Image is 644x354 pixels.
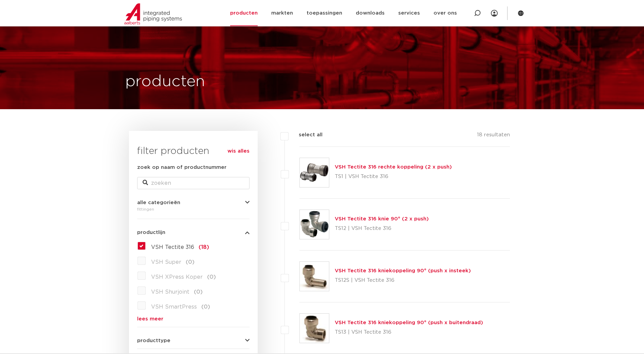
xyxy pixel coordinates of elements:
a: VSH Tectite 316 kniekoppeling 90° (push x buitendraad) [335,320,483,325]
label: zoek op naam of productnummer [137,163,226,172]
a: VSH Tectite 316 kniekoppeling 90° (push x insteek) [335,268,471,273]
img: Thumbnail for VSH Tectite 316 kniekoppeling 90° (push x insteek) [300,262,329,291]
span: producttype [137,338,170,343]
p: TS13 | VSH Tectite 316 [335,327,483,338]
p: 18 resultaten [477,131,510,141]
span: (0) [207,274,216,280]
span: (0) [201,304,210,310]
span: (0) [194,289,203,295]
span: alle categorieën [137,200,180,205]
label: select all [289,131,323,139]
span: VSH Tectite 316 [151,244,194,250]
button: alle categorieën [137,200,250,205]
a: VSH Tectite 316 knie 90° (2 x push) [335,216,429,221]
a: lees meer [137,316,250,321]
span: (18) [199,244,209,250]
a: VSH Tectite 316 rechte koppeling (2 x push) [335,164,452,170]
button: productlijn [137,230,250,235]
p: TS12S | VSH Tectite 316 [335,275,471,286]
div: fittingen [137,205,250,213]
p: TS12 | VSH Tectite 316 [335,223,429,234]
p: TS1 | VSH Tectite 316 [335,171,452,182]
span: VSH SmartPress [151,304,197,310]
a: wis alles [227,147,250,155]
img: Thumbnail for VSH Tectite 316 knie 90° (2 x push) [300,210,329,239]
input: zoeken [137,177,250,189]
img: Thumbnail for VSH Tectite 316 kniekoppeling 90° (push x buitendraad) [300,314,329,343]
h1: producten [125,71,205,93]
button: producttype [137,338,250,343]
span: (0) [186,259,195,265]
span: VSH Shurjoint [151,289,189,295]
h3: filter producten [137,144,250,158]
span: VSH Super [151,259,181,265]
span: productlijn [137,230,165,235]
img: Thumbnail for VSH Tectite 316 rechte koppeling (2 x push) [300,158,329,187]
span: VSH XPress Koper [151,274,203,280]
